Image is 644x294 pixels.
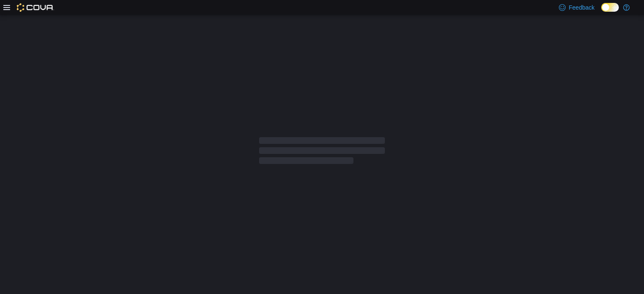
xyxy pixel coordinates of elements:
span: Loading [259,139,385,166]
input: Dark Mode [601,3,619,12]
img: Cova [17,3,54,12]
span: Feedback [569,3,595,12]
